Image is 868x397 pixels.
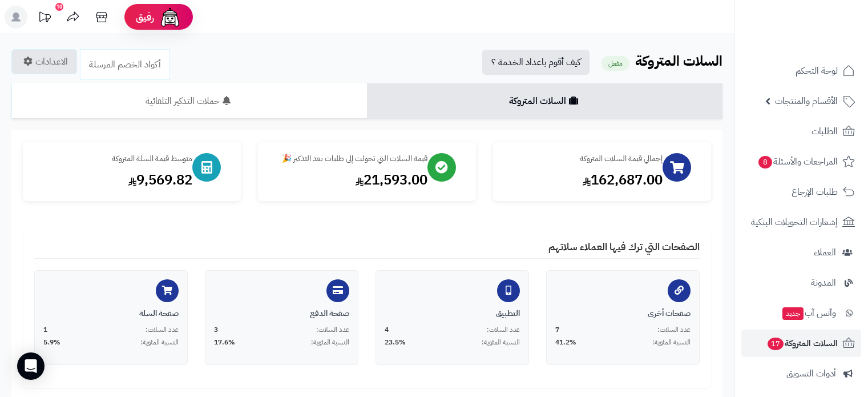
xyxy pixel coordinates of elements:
span: 17 [768,338,784,350]
span: عدد السلات: [316,325,349,335]
span: النسبة المئوية: [140,338,179,347]
span: 3 [214,325,218,335]
span: المدونة [811,275,836,291]
a: إشعارات التحويلات البنكية [741,208,861,236]
span: النسبة المئوية: [311,338,349,347]
b: السلات المتروكة [635,51,722,71]
span: الطلبات [812,123,838,139]
div: صفحة السلة [43,308,179,319]
span: عدد السلات: [146,325,179,335]
small: مفعل [601,56,629,71]
span: جديد [782,307,804,320]
span: 7 [555,325,559,335]
span: لوحة التحكم [796,63,838,79]
span: وآتس آب [781,305,836,321]
div: التطبيق [385,308,520,319]
img: ai-face.png [159,6,181,29]
span: إشعارات التحويلات البنكية [751,214,838,230]
span: 5.9% [43,338,60,347]
img: logo-2.png [790,31,857,55]
span: طلبات الإرجاع [792,184,838,200]
a: وآتس آبجديد [741,299,861,327]
a: طلبات الإرجاع [741,178,861,206]
a: السلات المتروكة [367,83,722,119]
span: عدد السلات: [657,325,691,335]
span: المراجعات والأسئلة [757,154,838,170]
a: لوحة التحكم [741,57,861,85]
a: الطلبات [741,118,861,145]
span: رفيق [136,10,154,24]
span: 41.2% [555,338,576,347]
a: كيف أقوم باعداد الخدمة ؟ [482,50,590,75]
div: 162,687.00 [504,170,663,190]
a: أدوات التسويق [741,360,861,387]
span: أدوات التسويق [786,366,836,382]
div: صفحات أخرى [555,308,691,319]
a: العملاء [741,239,861,266]
span: السلات المتروكة [766,335,838,351]
span: 4 [385,325,389,335]
span: 17.6% [214,338,235,347]
div: قيمة السلات التي تحولت إلى طلبات بعد التذكير 🎉 [269,153,427,165]
span: 1 [43,325,47,335]
div: 10 [55,3,63,11]
div: متوسط قيمة السلة المتروكة [34,153,192,165]
span: العملاء [814,244,836,260]
a: الاعدادات [11,49,77,74]
div: 21,593.00 [269,170,427,190]
a: المراجعات والأسئلة8 [741,148,861,175]
span: الأقسام والمنتجات [775,93,838,109]
div: 9,569.82 [34,170,192,190]
a: المدونة [741,269,861,296]
div: Open Intercom Messenger [17,352,45,380]
h4: الصفحات التي ترك فيها العملاء سلاتهم [34,241,700,259]
span: 8 [758,156,772,169]
a: أكواد الخصم المرسلة [80,49,170,80]
div: صفحة الدفع [214,308,349,319]
span: عدد السلات: [487,325,520,335]
a: السلات المتروكة17 [741,330,861,357]
a: حملات التذكير التلقائية [11,83,367,119]
span: النسبة المئوية: [652,338,691,347]
span: 23.5% [385,338,406,347]
a: تحديثات المنصة [30,6,59,31]
div: إجمالي قيمة السلات المتروكة [504,153,663,165]
span: النسبة المئوية: [482,338,520,347]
